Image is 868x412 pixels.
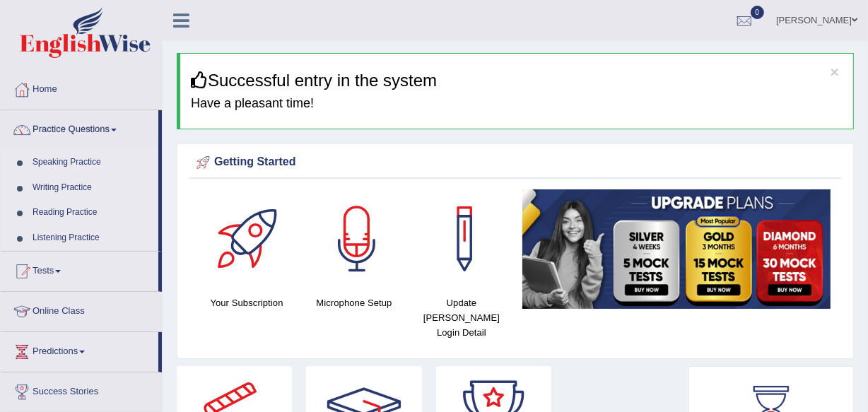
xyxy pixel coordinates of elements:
h4: Update [PERSON_NAME] Login Detail [415,295,508,340]
span: 0 [751,6,765,19]
div: Getting Started [193,152,838,173]
h4: Microphone Setup [307,295,401,310]
a: Speaking Practice [26,150,158,175]
a: Home [1,70,162,105]
a: Reading Practice [26,200,158,225]
a: Tests [1,252,158,287]
a: Listening Practice [26,225,158,251]
a: Success Stories [1,372,162,408]
button: × [831,64,839,79]
a: Practice Questions [1,110,158,146]
a: Online Class [1,292,162,327]
h4: Have a pleasant time! [191,97,843,111]
h3: Successful entry in the system [191,71,843,90]
a: Predictions [1,332,158,367]
h4: Your Subscription [200,295,293,310]
a: Writing Practice [26,175,158,201]
img: small5.jpg [522,189,831,309]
